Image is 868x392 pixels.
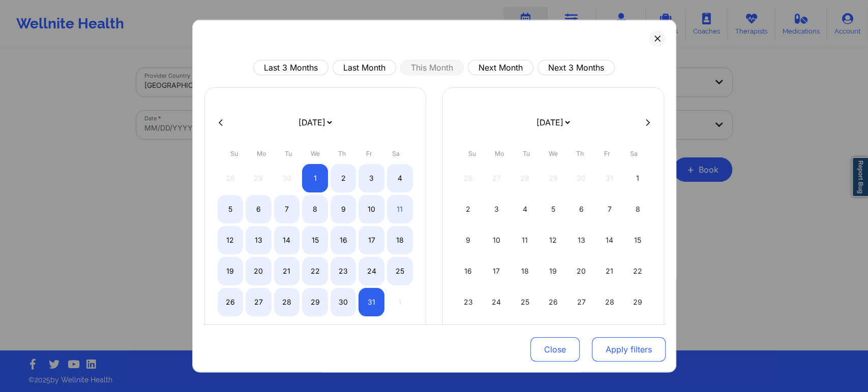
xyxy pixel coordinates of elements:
[596,226,622,254] div: Fri Nov 14 2025
[387,195,413,223] div: Sat Oct 11 2025
[387,226,413,254] div: Sat Oct 18 2025
[358,195,384,223] div: Fri Oct 10 2025
[576,150,584,157] abbr: Thursday
[512,257,538,285] div: Tue Nov 18 2025
[218,195,244,223] div: Sun Oct 05 2025
[331,257,356,285] div: Thu Oct 23 2025
[568,226,594,254] div: Thu Nov 13 2025
[253,60,328,75] button: Last 3 Months
[246,288,272,316] div: Mon Oct 27 2025
[484,195,510,223] div: Mon Nov 03 2025
[302,195,328,223] div: Wed Oct 08 2025
[302,226,328,254] div: Wed Oct 15 2025
[331,288,356,316] div: Thu Oct 30 2025
[246,195,272,223] div: Mon Oct 06 2025
[512,226,538,254] div: Tue Nov 11 2025
[568,288,594,316] div: Thu Nov 27 2025
[596,288,622,316] div: Fri Nov 28 2025
[456,319,482,347] div: Sun Nov 30 2025
[302,257,328,285] div: Wed Oct 22 2025
[311,150,320,157] abbr: Wednesday
[592,337,666,362] button: Apply filters
[596,195,622,223] div: Fri Nov 07 2025
[625,288,651,316] div: Sat Nov 29 2025
[392,150,400,157] abbr: Saturday
[456,195,482,223] div: Sun Nov 02 2025
[484,257,510,285] div: Mon Nov 17 2025
[285,150,292,157] abbr: Tuesday
[456,257,482,285] div: Sun Nov 16 2025
[484,288,510,316] div: Mon Nov 24 2025
[274,195,300,223] div: Tue Oct 07 2025
[246,226,272,254] div: Mon Oct 13 2025
[568,257,594,285] div: Thu Nov 20 2025
[358,257,384,285] div: Fri Oct 24 2025
[331,164,356,192] div: Thu Oct 02 2025
[218,257,244,285] div: Sun Oct 19 2025
[625,226,651,254] div: Sat Nov 15 2025
[358,226,384,254] div: Fri Oct 17 2025
[537,60,615,75] button: Next 3 Months
[568,195,594,223] div: Thu Nov 06 2025
[218,226,244,254] div: Sun Oct 12 2025
[274,226,300,254] div: Tue Oct 14 2025
[495,150,504,157] abbr: Monday
[331,226,356,254] div: Thu Oct 16 2025
[456,226,482,254] div: Sun Nov 09 2025
[468,150,476,157] abbr: Sunday
[230,150,238,157] abbr: Sunday
[484,226,510,254] div: Mon Nov 10 2025
[625,195,651,223] div: Sat Nov 08 2025
[387,257,413,285] div: Sat Oct 25 2025
[512,195,538,223] div: Tue Nov 04 2025
[246,257,272,285] div: Mon Oct 20 2025
[530,337,580,362] button: Close
[512,288,538,316] div: Tue Nov 25 2025
[333,60,396,75] button: Last Month
[596,257,622,285] div: Fri Nov 21 2025
[358,164,384,192] div: Fri Oct 03 2025
[302,288,328,316] div: Wed Oct 29 2025
[218,288,244,316] div: Sun Oct 26 2025
[274,288,300,316] div: Tue Oct 28 2025
[540,226,566,254] div: Wed Nov 12 2025
[338,150,346,157] abbr: Thursday
[400,60,464,75] button: This Month
[387,164,413,192] div: Sat Oct 04 2025
[540,257,566,285] div: Wed Nov 19 2025
[549,150,558,157] abbr: Wednesday
[630,150,638,157] abbr: Saturday
[257,150,266,157] abbr: Monday
[604,150,610,157] abbr: Friday
[468,60,533,75] button: Next Month
[358,288,384,316] div: Fri Oct 31 2025
[456,288,482,316] div: Sun Nov 23 2025
[302,164,328,192] div: Wed Oct 01 2025
[625,164,651,192] div: Sat Nov 01 2025
[625,257,651,285] div: Sat Nov 22 2025
[366,150,372,157] abbr: Friday
[274,257,300,285] div: Tue Oct 21 2025
[523,150,530,157] abbr: Tuesday
[331,195,356,223] div: Thu Oct 09 2025
[540,195,566,223] div: Wed Nov 05 2025
[540,288,566,316] div: Wed Nov 26 2025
